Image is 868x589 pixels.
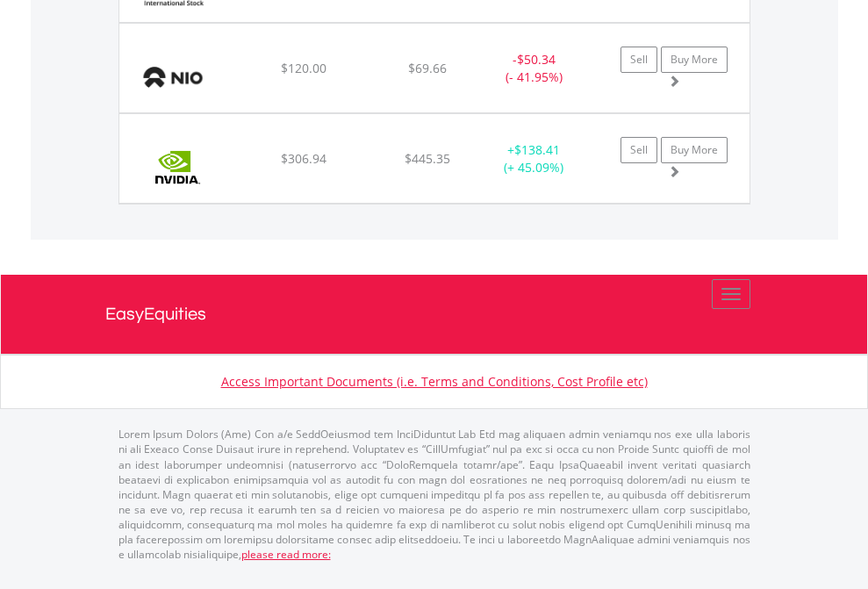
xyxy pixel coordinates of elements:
[241,547,331,562] a: please read more:
[128,46,217,108] img: EQU.US.NIO.png
[105,275,764,354] a: EasyEquities
[621,47,657,73] a: Sell
[118,427,750,562] p: Lorem Ipsum Dolors (Ame) Con a/e SeddOeiusmod tem InciDiduntut Lab Etd mag aliquaen admin veniamq...
[479,141,589,176] div: + (+ 45.09%)
[221,373,648,390] a: Access Important Documents (i.e. Terms and Conditions, Cost Profile etc)
[281,150,326,167] span: $306.94
[479,51,589,86] div: - (- 41.95%)
[661,137,728,163] a: Buy More
[621,137,657,163] a: Sell
[661,47,728,73] a: Buy More
[408,60,447,76] span: $69.66
[517,51,556,68] span: $50.34
[514,141,560,158] span: $138.41
[405,150,450,167] span: $445.35
[281,60,326,76] span: $120.00
[128,136,227,198] img: EQU.US.NVDA.png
